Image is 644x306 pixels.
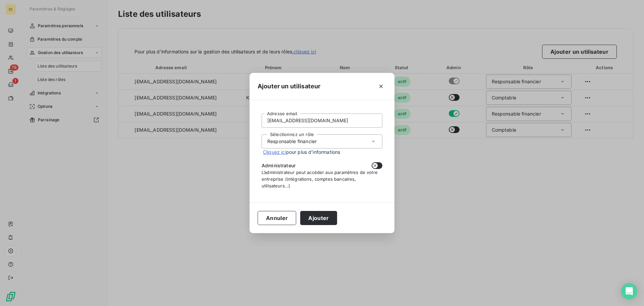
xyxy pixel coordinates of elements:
[621,283,637,299] div: Open Intercom Messenger
[263,148,340,156] span: pour plus d’informations
[258,82,320,91] h5: Ajouter un utilisateur
[262,162,296,169] span: Administrateur
[262,114,382,128] input: placeholder
[262,170,378,188] span: L’administrateur peut accéder aux paramètres de votre entreprise (intégrations, comptes bancaires...
[258,211,296,225] button: Annuler
[300,211,337,225] button: Ajouter
[263,149,286,155] a: Cliquez ici
[267,138,317,145] div: Responsable financier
